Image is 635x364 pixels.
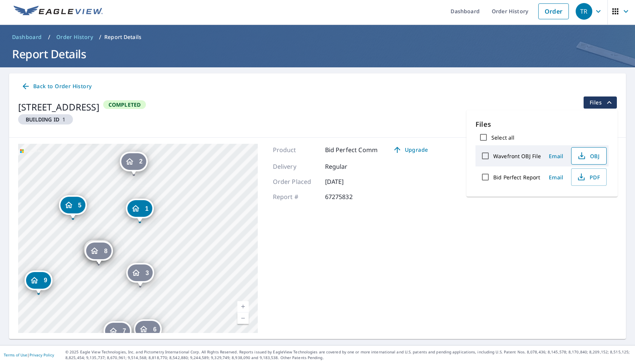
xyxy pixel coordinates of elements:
p: | [4,353,54,357]
h1: Report Details [9,46,626,62]
span: 5 [78,202,82,208]
button: PDF [571,168,607,186]
span: PDF [576,173,600,182]
label: Wavefront OBJ File [493,152,541,160]
span: Back to Order History [21,82,91,91]
div: Dropped pin, building 2, Residential property, 5300 Augusta Rd Greenville, SC 29605 [120,152,148,175]
span: 7 [123,328,126,334]
span: 9 [44,277,47,283]
span: 3 [146,270,149,276]
span: 6 [153,327,156,332]
span: 1 [21,116,70,123]
button: Email [544,171,568,183]
div: Dropped pin, building 4, Residential property, 5300 Augusta Rd Greenville, SC 29605 [84,240,112,263]
div: Dropped pin, building 6, Residential property, 5300 Augusta Rd Greenville, SC 29605 [134,319,162,343]
label: Bid Perfect Report [493,174,540,181]
a: Back to Order History [18,79,94,93]
p: Files [475,119,609,129]
span: Completed [104,101,146,108]
p: Bid Perfect Comm [325,145,378,154]
p: [DATE] [325,177,370,186]
em: Building ID [26,116,59,123]
span: OBJ [576,151,600,160]
span: 1 [145,206,149,212]
label: Select all [491,134,514,141]
nav: breadcrumb [9,31,626,43]
span: Files [590,98,614,107]
p: Order Placed [273,177,318,186]
a: Privacy Policy [29,352,54,358]
p: Product [273,145,318,154]
a: Order [538,3,569,19]
a: Upgrade [387,144,434,156]
span: Email [547,152,565,160]
p: © 2025 Eagle View Technologies, Inc. and Pictometry International Corp. All Rights Reserved. Repo... [65,349,631,361]
div: Dropped pin, building 3, Residential property, 5300 Augusta Rd Greenville, SC 29605 [126,263,154,286]
div: Dropped pin, building 8, Residential property, 5300 Augusta Rd Greenville, SC 29605 [85,241,113,264]
span: 8 [104,248,107,254]
span: Upgrade [391,145,429,154]
a: Dashboard [9,31,45,43]
li: / [99,33,101,42]
button: Email [544,150,568,162]
p: 67275832 [325,192,370,201]
p: Delivery [273,162,318,171]
p: Report # [273,192,318,201]
div: Dropped pin, building 9, Residential property, 5300 Augusta Rd Greenville, SC 29605 [25,271,53,294]
div: Dropped pin, building 5, Residential property, 5300 Augusta Rd Greenville, SC 29605 [59,195,87,219]
span: Dashboard [12,33,42,41]
img: EV Logo [14,6,103,17]
a: Order History [53,31,96,43]
span: 2 [139,159,142,164]
div: Dropped pin, building 7, Residential property, 5300 Augusta Rd Greenville, SC 29605 [104,321,132,345]
button: filesDropdownBtn-67275832 [583,96,617,109]
span: Order History [56,33,93,41]
p: Regular [325,162,370,171]
button: OBJ [571,147,607,165]
p: Report Details [104,33,141,41]
a: Terms of Use [4,352,27,358]
div: Dropped pin, building 1, Residential property, 5300 Augusta Rd Greenville, SC 29605 [126,199,154,222]
div: TR [576,3,592,20]
span: Email [547,174,565,181]
div: [STREET_ADDRESS] [18,100,99,114]
a: Current Level 18, Zoom Out [237,313,249,324]
a: Current Level 18, Zoom In [237,301,249,313]
li: / [48,33,50,42]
